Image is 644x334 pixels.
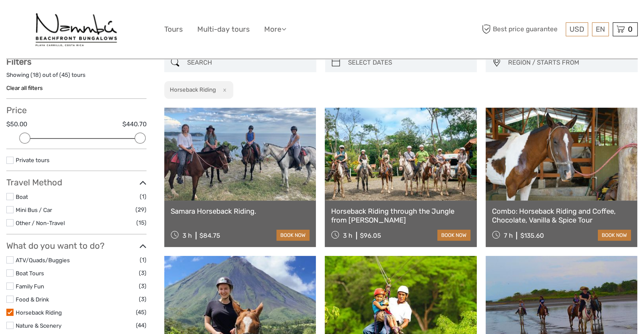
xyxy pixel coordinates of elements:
a: Horseback Riding [16,309,62,316]
a: book now [598,230,631,241]
label: 45 [61,71,68,79]
span: 3 h [343,232,352,239]
a: Nature & Scenery [16,322,61,329]
div: EN [592,22,609,36]
div: $96.05 [360,232,381,239]
div: $135.60 [520,232,544,239]
a: Private tours [16,157,50,163]
a: Combo: Horseback Riding and Coffee, Chocolate, Vanilla & Spice Tour [492,207,631,224]
a: Mini Bus / Car [16,206,52,213]
h3: Price [6,105,146,115]
span: (45) [136,307,146,317]
span: 7 h [503,232,512,239]
img: Hotel Nammbú [33,6,120,52]
span: (44) [136,320,146,330]
a: Family Fun [16,283,44,290]
a: book now [276,230,310,241]
a: ATV/Quads/Buggies [16,257,70,263]
a: Samara Horseback Riding. [171,207,310,215]
span: 3 h [182,232,192,239]
a: Food & Drink [16,296,49,303]
h3: What do you want to do? [6,241,146,251]
h2: Horseback Riding [170,86,216,93]
span: 0 [627,25,634,33]
input: SEARCH [184,55,312,70]
span: USD [569,25,584,33]
span: (3) [139,281,146,291]
p: We're away right now. Please check back later! [12,15,96,22]
button: REGION / STARTS FROM [504,56,633,70]
span: (15) [136,218,146,228]
a: Boat Tours [16,270,44,277]
input: SELECT DATES [345,55,473,70]
button: Open LiveChat chat widget [97,13,108,23]
span: (3) [139,268,146,278]
a: More [264,23,286,35]
a: book now [437,230,470,241]
a: Clear all filters [6,84,43,91]
a: Tours [164,23,183,35]
span: (1) [140,255,146,265]
label: 18 [33,71,39,79]
span: Best price guarantee [480,22,564,36]
button: x [217,85,229,94]
a: Boat [16,193,28,200]
a: Horseback Riding through the Jungle from [PERSON_NAME] [331,207,470,224]
h3: Travel Method [6,177,146,187]
strong: Filters [6,57,31,67]
div: Showing ( ) out of ( ) tours [6,71,146,84]
span: (1) [140,192,146,201]
div: $84.75 [199,232,220,239]
label: $440.70 [122,120,146,129]
a: Multi-day tours [197,23,250,35]
label: $50.00 [6,120,27,129]
span: (29) [135,205,146,215]
a: Other / Non-Travel [16,220,65,226]
span: (3) [139,294,146,304]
